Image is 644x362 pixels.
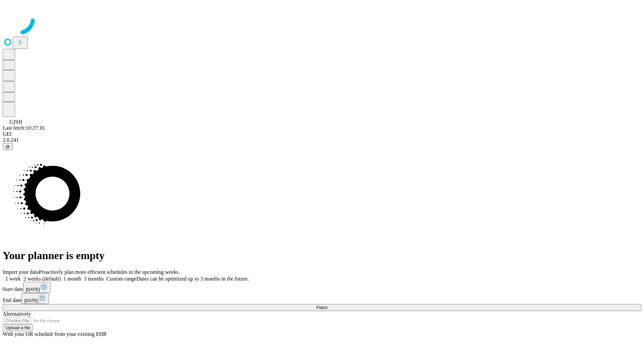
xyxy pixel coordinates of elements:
[5,144,10,149] span: @
[137,276,249,282] span: Dates can be optimized up to 3 months in the future.
[3,249,641,262] h1: Your planner is empty
[316,305,327,310] span: Fetch
[23,276,61,282] span: 2 weeks (default)
[3,137,641,143] div: 2.0.241
[3,269,39,275] span: Import your data
[3,324,33,331] button: Upload a file
[5,276,21,282] span: 1 week
[3,143,13,150] button: @
[23,282,51,293] button: [DATE]
[3,282,641,293] div: Start date
[26,287,40,292] span: [DATE]
[39,269,180,275] span: Proactively plan more efficient schedules in the upcoming weeks.
[3,304,641,311] button: Fetch
[63,276,81,282] span: 1 month
[3,311,31,317] span: Alternatively
[24,298,38,303] span: [DATE]
[106,276,136,282] span: Custom range
[3,331,107,337] span: With your OR schedule from your existing EHR
[84,276,104,282] span: 3 months
[3,131,641,137] div: GEI
[3,125,45,131] span: Last fetch: 10:27:16
[21,293,49,304] button: [DATE]
[3,293,641,304] div: End date
[9,119,22,125] span: GJSH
